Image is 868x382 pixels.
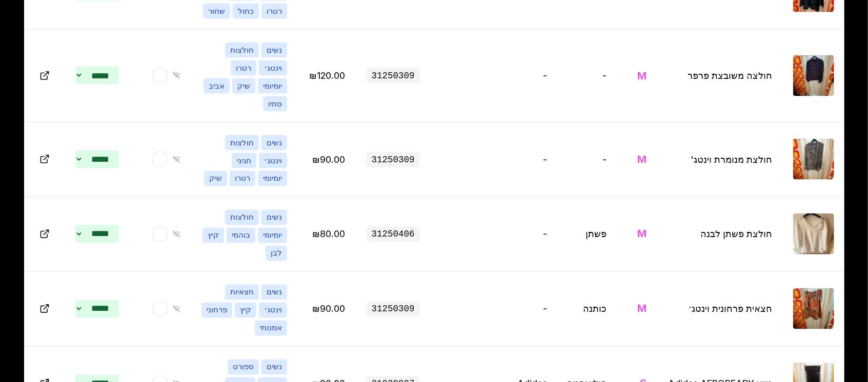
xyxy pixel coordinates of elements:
[34,224,55,244] button: Open in new tab
[261,359,287,375] span: נשים
[657,197,782,271] td: חולצת פשתן לבנה
[367,302,420,317] span: 31250309
[312,154,345,165] span: ערוך מחיר
[367,68,420,83] span: 31250309
[227,228,255,243] span: בוהמי
[617,271,657,346] td: M
[793,139,834,180] img: חולצת מנומרת וינטג'
[232,153,256,168] span: חגיגי
[657,122,782,197] td: חולצת מנומרת וינטג'
[367,152,420,167] span: 31250309
[261,135,287,151] span: נשים
[430,197,557,271] td: -
[430,122,557,197] td: -
[225,285,259,300] span: חצאיות
[203,4,230,19] span: שחור
[259,60,287,76] span: וינטג׳
[204,78,230,94] span: אביב
[367,227,420,242] span: 31250406
[225,135,259,151] span: חולצות
[617,29,657,122] td: M
[201,303,232,318] span: פרחוני
[430,29,557,122] td: -
[793,214,834,254] img: חולצת פשתן לבנה
[203,228,224,243] span: קיץ
[232,78,255,94] span: שיק
[258,228,287,243] span: יומיומי
[657,29,782,122] td: חולצה משובצת פרפר
[309,70,345,81] span: ערוך מחיר
[793,288,834,329] img: חצאית פרחונית וינטג׳
[261,285,287,300] span: נשים
[231,60,256,76] span: רטרו
[557,271,617,346] td: כותנה
[312,229,345,240] span: ערוך מחיר
[312,304,345,314] span: ערוך מחיר
[557,122,617,197] td: -
[263,96,287,112] span: סתיו
[225,210,259,225] span: חולצות
[228,359,259,375] span: ספורט
[230,171,255,186] span: רטרו
[255,321,287,336] span: אמנותי
[793,55,834,96] img: חולצה משובצת פרפר
[617,197,657,271] td: M
[657,271,782,346] td: חצאית פרחונית וינטג׳
[259,153,287,168] span: וינטג׳
[204,171,227,186] span: שיק
[261,210,287,225] span: נשים
[233,4,259,19] span: כחול
[261,43,287,58] span: נשים
[557,29,617,122] td: -
[34,66,55,86] button: Open in new tab
[235,303,256,318] span: קיץ
[261,4,287,19] span: רטרו
[225,43,259,58] span: חולצות
[266,246,287,261] span: לבן
[557,197,617,271] td: פשתן
[34,149,55,169] button: Open in new tab
[258,171,287,186] span: יומיומי
[259,303,287,318] span: וינטג׳
[430,271,557,346] td: -
[34,299,55,319] button: Open in new tab
[258,78,287,94] span: יומיומי
[617,122,657,197] td: M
